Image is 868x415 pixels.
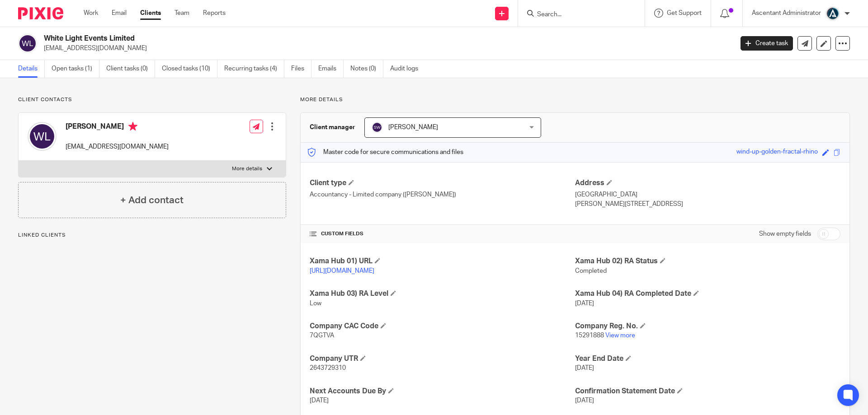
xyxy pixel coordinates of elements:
[575,256,840,266] h4: Xama Hub 02) RA Status
[605,332,635,339] a: View more
[18,96,286,103] p: Client contacts
[310,230,575,238] h4: CUSTOM FIELDS
[390,60,425,78] a: Audit logs
[307,148,463,157] p: Master code for secure communications and files
[310,365,346,371] span: 2643729310
[310,289,575,298] h4: Xama Hub 03) RA Level
[736,147,818,158] div: wind-up-golden-fractal-rhino
[575,190,840,199] p: [GEOGRAPHIC_DATA]
[575,354,840,364] h4: Year End Date
[18,34,37,53] img: svg%3E
[575,387,840,396] h4: Confirmation Statement Date
[310,397,329,404] span: [DATE]
[759,229,811,238] label: Show empty fields
[310,256,575,266] h4: Xama Hub 01) URL
[575,268,607,274] span: Completed
[310,322,575,331] h4: Company CAC Code
[162,60,217,78] a: Closed tasks (10)
[575,289,840,298] h4: Xama Hub 04) RA Completed Date
[310,178,575,188] h4: Client type
[575,178,840,188] h4: Address
[372,122,382,133] img: svg%3E
[112,9,127,18] a: Email
[826,6,840,21] img: Ascentant%20Round%20Only.png
[310,268,374,274] a: [URL][DOMAIN_NAME]
[66,142,169,151] p: [EMAIL_ADDRESS][DOMAIN_NAME]
[175,9,189,18] a: Team
[310,387,575,396] h4: Next Accounts Due By
[752,9,821,18] p: Ascentant Administrator
[120,193,184,207] h4: + Add contact
[291,60,311,78] a: Files
[310,332,334,339] span: 7QGTVA
[52,60,99,78] a: Open tasks (1)
[310,354,575,364] h4: Company UTR
[44,44,727,53] p: [EMAIL_ADDRESS][DOMAIN_NAME]
[575,200,840,209] p: [PERSON_NAME][STREET_ADDRESS]
[66,122,169,133] h4: [PERSON_NAME]
[106,60,155,78] a: Client tasks (0)
[575,332,604,339] span: 15291888
[128,122,137,131] i: Primary
[140,9,161,18] a: Clients
[350,60,383,78] a: Notes (0)
[224,60,284,78] a: Recurring tasks (4)
[203,9,226,18] a: Reports
[18,7,63,19] img: Pixie
[44,34,590,43] h2: White Light Events Limited
[741,36,793,51] a: Create task
[232,165,262,173] p: More details
[300,96,850,103] p: More details
[388,124,438,131] span: [PERSON_NAME]
[28,122,57,151] img: svg%3E
[667,10,702,16] span: Get Support
[575,300,594,307] span: [DATE]
[310,300,321,307] span: Low
[575,397,594,404] span: [DATE]
[536,11,618,19] input: Search
[310,190,575,199] p: Accountancy - Limited company ([PERSON_NAME])
[575,365,594,371] span: [DATE]
[310,123,355,132] h3: Client manager
[84,9,98,18] a: Work
[18,60,45,78] a: Details
[575,322,840,331] h4: Company Reg. No.
[18,232,286,239] p: Linked clients
[318,60,344,78] a: Emails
